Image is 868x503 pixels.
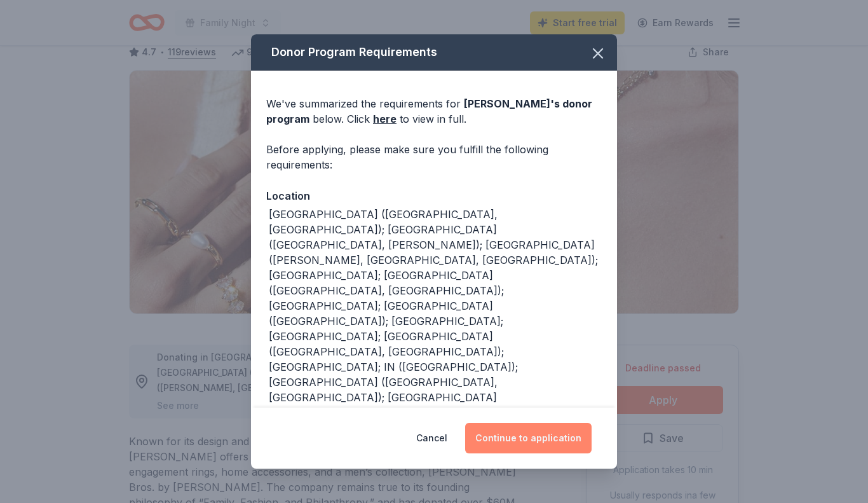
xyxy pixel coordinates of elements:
div: Location [266,188,602,204]
a: here [373,111,397,127]
div: Before applying, please make sure you fulfill the following requirements: [266,142,602,172]
button: Cancel [416,423,447,453]
div: We've summarized the requirements for below. Click to view in full. [266,96,602,127]
button: Continue to application [465,423,592,453]
div: Donor Program Requirements [251,34,617,71]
